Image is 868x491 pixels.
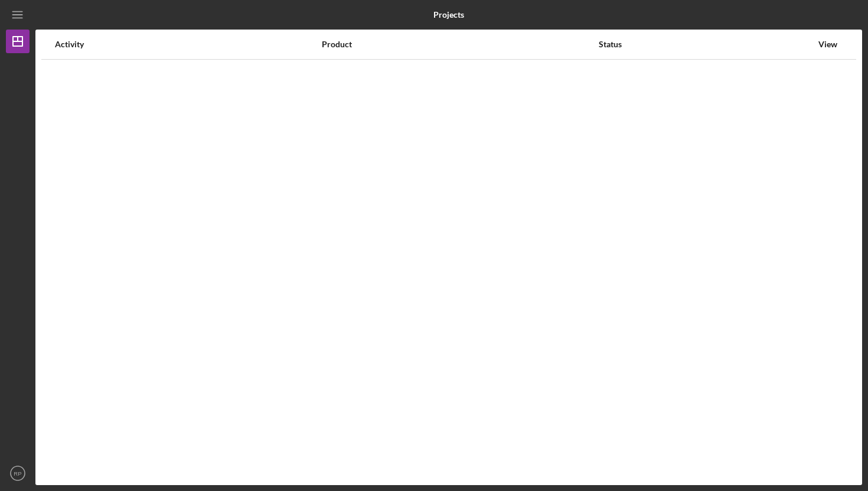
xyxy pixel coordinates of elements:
[55,40,321,49] div: Activity
[6,461,30,485] button: RP
[599,40,812,49] div: Status
[14,470,21,477] text: RP
[433,10,464,19] b: Projects
[813,40,843,49] div: View
[322,40,598,49] div: Product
